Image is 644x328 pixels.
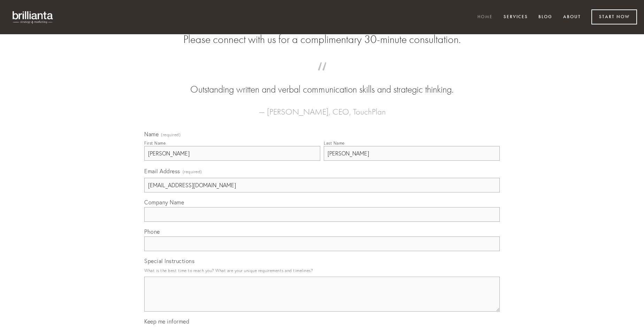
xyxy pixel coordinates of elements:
[324,140,345,146] div: Last Name
[144,318,189,325] span: Keep me informed
[534,12,557,23] a: Blog
[144,131,159,138] span: Name
[144,257,194,264] span: Special Instructions
[155,96,489,119] figcaption: — [PERSON_NAME], CEO, TouchPlan
[7,7,59,27] img: brillianta - research, strategy, marketing
[155,69,489,96] blockquote: Outstanding written and verbal communication skills and strategic thinking.
[183,167,202,176] span: (required)
[591,9,637,24] a: Start Now
[144,140,166,146] div: First Name
[144,199,184,206] span: Company Name
[559,12,585,23] a: About
[499,12,532,23] a: Services
[473,12,497,23] a: Home
[144,33,500,46] h2: Please connect with us for a complimentary 30-minute consultation.
[144,266,500,275] p: What is the best time to reach you? What are your unique requirements and timelines?
[161,133,181,137] span: (required)
[144,228,160,235] span: Phone
[144,168,180,175] span: Email Address
[155,69,489,83] span: “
